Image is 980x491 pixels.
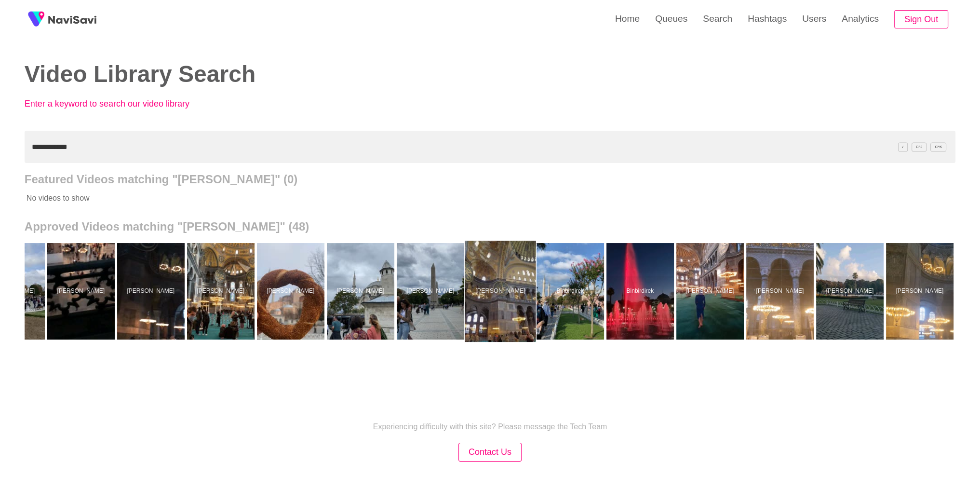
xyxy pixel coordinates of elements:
a: BinbirdirekBinbirdirek [537,243,606,340]
button: Contact Us [458,443,522,462]
a: Contact Us [458,448,522,456]
span: C^J [912,142,927,151]
a: [PERSON_NAME]Sultan Ahmet [467,243,537,340]
a: BinbirdirekBinbirdirek [606,243,676,340]
a: [PERSON_NAME]Sultan Ahmet [47,243,117,340]
p: Enter a keyword to search our video library [25,99,237,109]
span: C^K [930,142,946,151]
p: Experiencing difficulty with this site? Please message the Tech Team [373,423,607,431]
h2: Video Library Search [25,62,476,87]
img: fireSpot [24,7,48,31]
a: [PERSON_NAME]Sultan Ahmet [886,243,956,340]
a: [PERSON_NAME]Sultan Ahmet [397,243,467,340]
a: [PERSON_NAME]Sultan Ahmet [187,243,257,340]
h2: Featured Videos matching "[PERSON_NAME]" (0) [25,173,955,186]
img: fireSpot [48,14,96,24]
a: [PERSON_NAME]Sultan Ahmet [746,243,816,340]
a: [PERSON_NAME]Sultan Ahmet [327,243,397,340]
a: [PERSON_NAME]Sultan Ahmet [816,243,886,340]
a: [PERSON_NAME]Sultan Ahmet [257,243,327,340]
a: [PERSON_NAME]Sultan Ahmet [117,243,187,340]
a: [PERSON_NAME]Sultan Ahmet [676,243,746,340]
span: / [898,142,908,151]
p: No videos to show [25,186,862,210]
h2: Approved Videos matching "[PERSON_NAME]" (48) [25,220,955,233]
button: Sign Out [894,10,948,29]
